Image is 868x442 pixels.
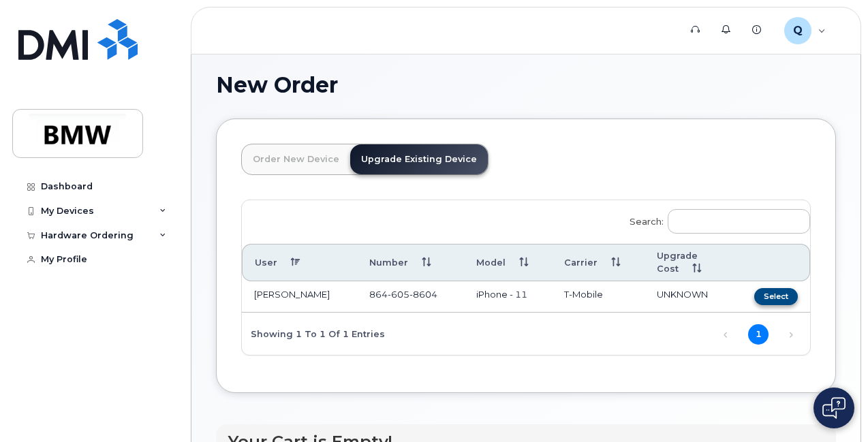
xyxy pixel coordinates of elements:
th: User: activate to sort column descending [242,244,357,282]
td: iPhone - 11 [464,281,552,313]
img: Open chat [822,397,846,419]
a: Upgrade Existing Device [350,144,488,174]
button: Select [754,288,798,305]
th: Upgrade Cost: activate to sort column ascending [645,244,732,282]
h1: New Order [216,73,836,97]
span: 8604 [409,289,437,300]
span: 864 [369,289,437,300]
td: [PERSON_NAME] [242,281,357,313]
th: Model: activate to sort column ascending [464,244,552,282]
div: Showing 1 to 1 of 1 entries [242,321,385,345]
a: Order New Device [242,144,350,174]
a: 1 [748,324,769,345]
span: 605 [388,289,409,300]
td: T-Mobile [552,281,645,313]
a: Next [781,324,801,345]
label: Search: [621,200,810,238]
input: Search: [668,209,810,234]
th: Number: activate to sort column ascending [357,244,464,282]
a: Previous [715,324,736,345]
th: Carrier: activate to sort column ascending [552,244,645,282]
span: UNKNOWN [657,289,708,300]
